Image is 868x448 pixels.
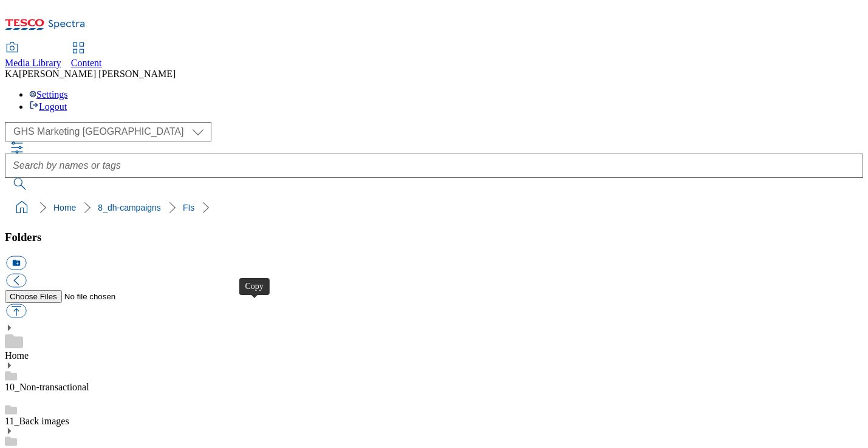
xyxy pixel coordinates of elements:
[5,69,19,79] span: KA
[71,43,102,69] a: Content
[5,231,863,244] h3: Folders
[5,43,61,69] a: Media Library
[12,198,32,217] a: home
[53,203,76,212] a: Home
[19,69,176,79] span: [PERSON_NAME] [PERSON_NAME]
[5,154,863,178] input: Search by names or tags
[29,89,68,100] a: Settings
[5,58,61,68] span: Media Library
[5,350,29,361] a: Home
[29,101,67,112] a: Logout
[5,382,89,392] a: 10_Non-transactional
[5,416,69,426] a: 11_Back images
[71,58,102,68] span: Content
[183,203,194,212] a: FIs
[98,203,161,212] a: 8_dh-campaigns
[5,196,863,219] nav: breadcrumb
